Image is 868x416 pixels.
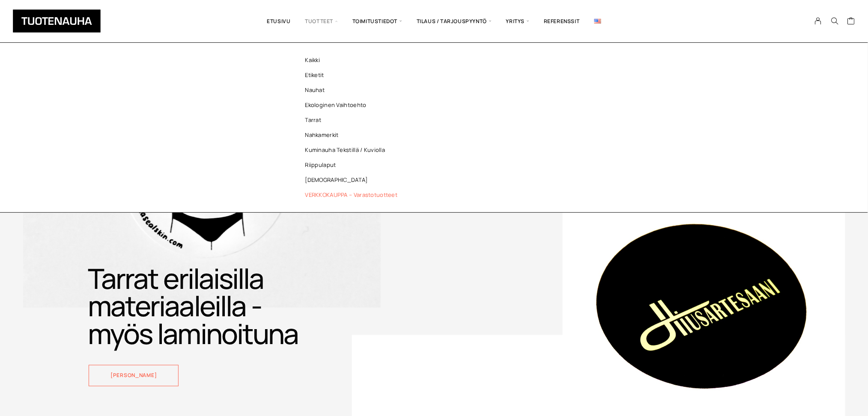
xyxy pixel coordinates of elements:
a: Referenssit [537,6,587,36]
a: Etusivu [260,6,298,36]
a: [DEMOGRAPHIC_DATA] [292,172,416,187]
a: My Account [810,17,827,25]
a: Ekologinen vaihtoehto [292,98,416,113]
a: [PERSON_NAME] [89,365,179,386]
img: Tuotenauha Oy [13,9,101,33]
a: Nauhat [292,83,416,98]
span: Tilaus / Tarjouspyyntö [409,6,499,36]
span: Yritys [499,6,537,36]
a: Cart [847,17,855,27]
span: Toimitustiedot [345,6,409,36]
a: Kaikki [292,53,416,68]
a: Kuminauha tekstillä / kuviolla [292,143,416,157]
button: Search [826,17,843,25]
a: VERKKOKAUPPA – Varastotuotteet [292,187,416,202]
img: English [594,19,601,24]
span: [PERSON_NAME] [110,373,157,378]
h2: Tarrat erilaisilla materiaaleilla -myös laminoituna [88,264,308,348]
a: Riippulaput [292,157,416,172]
a: Nahkamerkit [292,128,416,143]
span: Tuotteet [298,6,345,36]
a: Etiketit [292,68,416,83]
a: Tarrat [292,113,416,128]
